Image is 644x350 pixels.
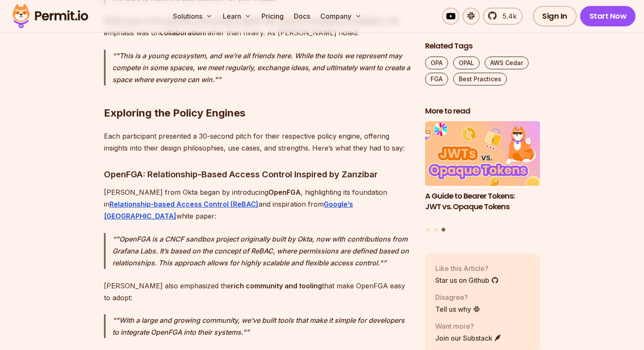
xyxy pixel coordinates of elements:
[435,275,499,285] a: Star us on Github
[580,6,636,26] a: Start Now
[104,130,411,154] p: Each participant presented a 30-second pitch for their respective policy engine, offering insight...
[434,228,437,231] button: Go to slide 2
[435,263,499,273] p: Like this Article?
[425,73,448,85] a: FGA
[104,186,411,222] p: [PERSON_NAME] from Okta began by introducing , highlighting its foundation in and inspiration fro...
[426,228,430,231] button: Go to slide 1
[112,233,411,269] p: "OpenFGA is a CNCF sandbox project originally built by Okta, now with contributions from Grafana ...
[268,188,301,196] strong: OpenFGA
[425,122,540,223] li: 3 of 3
[425,122,540,186] img: A Guide to Bearer Tokens: JWT vs. Opaque Tokens
[258,8,287,25] a: Pricing
[109,200,259,208] a: Relationship-based Access Control (ReBAC)
[104,72,411,120] h2: Exploring the Policy Engines
[425,57,448,69] a: OPA
[160,28,204,37] strong: collaboration
[425,106,540,117] h2: More to read
[453,57,480,69] a: OPAL
[435,321,502,331] p: Want more?
[425,122,540,223] a: A Guide to Bearer Tokens: JWT vs. Opaque TokensA Guide to Bearer Tokens: JWT vs. Opaque Tokens
[231,282,322,290] strong: rich community and tooling
[453,73,507,85] a: Best Practices
[435,304,480,314] a: Tell us why
[317,8,365,25] button: Company
[112,314,411,338] p: "With a large and growing community, we’ve built tools that make it simple for developers to inte...
[435,292,480,302] p: Disagree?
[425,122,540,233] div: Posts
[104,280,411,304] p: [PERSON_NAME] also emphasized the that make OpenFGA easy to adopt:
[441,228,445,232] button: Go to slide 3
[485,57,529,69] a: AWS Cedar
[290,8,313,25] a: Docs
[425,191,540,212] h3: A Guide to Bearer Tokens: JWT vs. Opaque Tokens
[104,168,411,181] h3: OpenFGA: Relationship-Based Access Control Inspired by Zanzibar
[219,8,255,25] button: Learn
[425,41,540,51] h2: Related Tags
[9,2,92,31] img: Permit logo
[533,6,577,26] a: Sign In
[497,11,517,21] span: 5.4k
[170,8,216,25] button: Solutions
[112,50,411,85] p: "This is a young ecosystem, and we’re all friends here. While the tools we represent may compete ...
[483,8,523,25] a: 5.4k
[435,333,502,343] a: Join our Substack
